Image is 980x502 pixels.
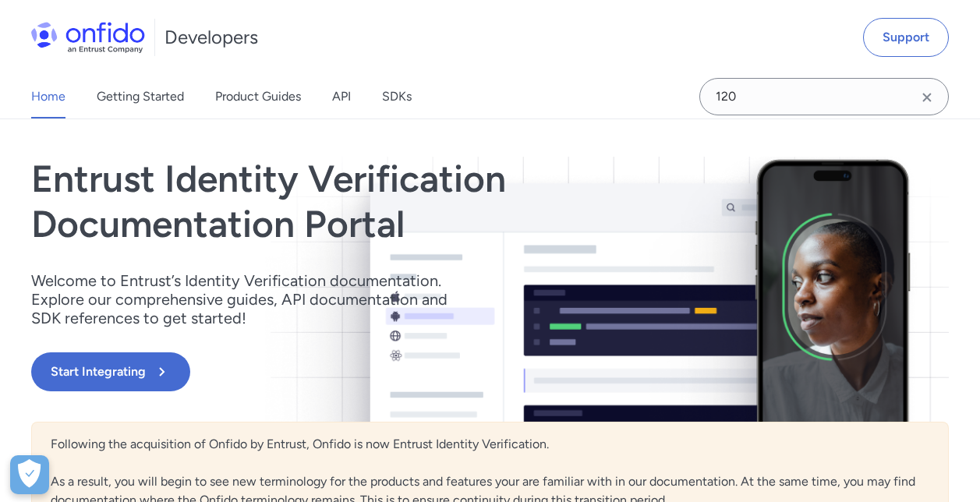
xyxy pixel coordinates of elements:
[31,352,674,391] a: Start Integrating
[382,75,412,118] a: SDKs
[215,75,301,118] a: Product Guides
[10,455,49,494] div: Cookie Preferences
[863,18,949,57] a: Support
[31,75,65,118] a: Home
[31,22,145,53] img: Onfido Logo
[165,25,258,50] h1: Developers
[918,88,936,107] svg: Clear search field button
[31,271,468,327] p: Welcome to Entrust’s Identity Verification documentation. Explore our comprehensive guides, API d...
[332,75,351,118] a: API
[699,78,949,115] input: Onfido search input field
[31,352,190,391] button: Start Integrating
[31,157,674,246] h1: Entrust Identity Verification Documentation Portal
[97,75,184,118] a: Getting Started
[10,455,49,494] button: Open Preferences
